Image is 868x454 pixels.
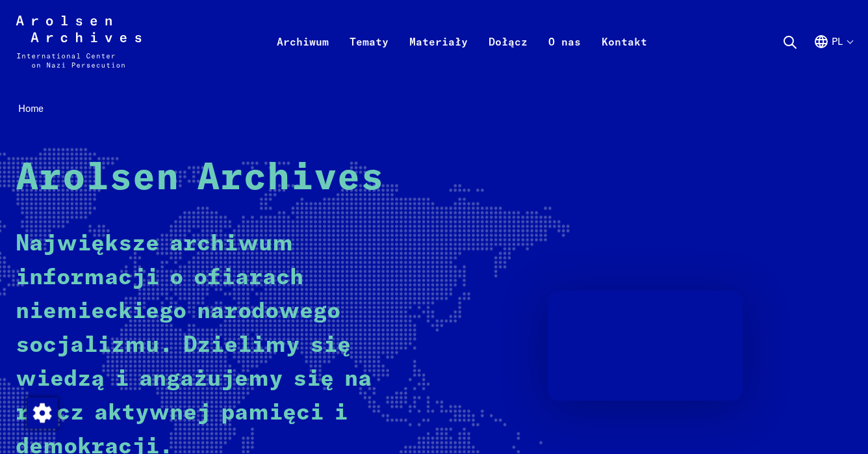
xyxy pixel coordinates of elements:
a: Kontakt [591,31,657,83]
div: Zmienić zgodę [26,397,57,428]
span: Home [18,102,44,114]
a: Materiały [399,31,478,83]
nav: Breadcrumb [16,99,852,118]
a: O nas [538,31,591,83]
a: Tematy [339,31,399,83]
nav: Podstawowy [266,16,657,68]
strong: Arolsen Archives [16,160,384,197]
a: Archiwum [266,31,339,83]
img: Zmienić zgodę [27,397,58,429]
a: Dołącz [478,31,538,83]
button: Polski, wybór języka [813,34,852,81]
